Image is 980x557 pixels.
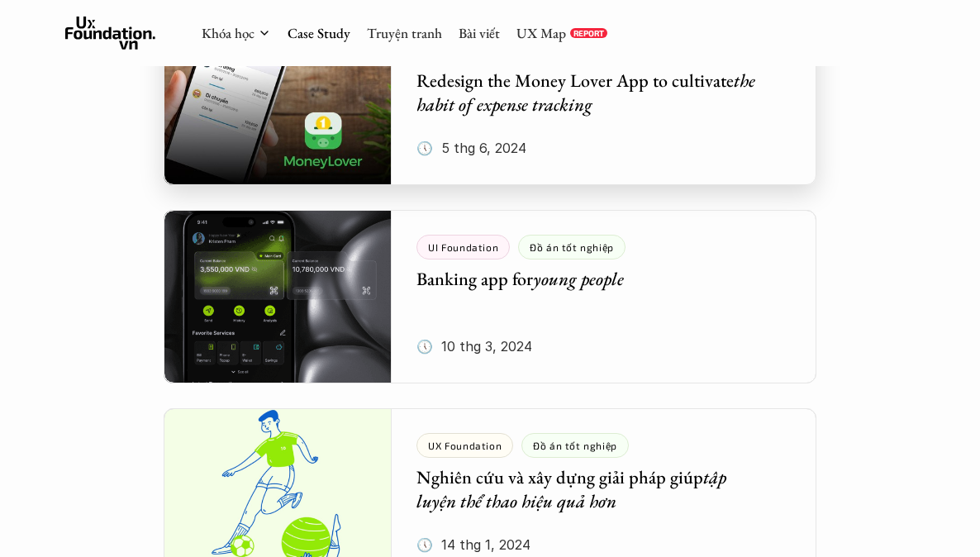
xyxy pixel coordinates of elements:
a: REPORT [570,28,607,38]
a: Bài viết [459,24,500,42]
a: UX Map [516,24,566,42]
a: Psychology in UX DesignĐồ án tốt nghiệpRedesign the Money Lover App to cultivatethe habit of expe... [164,12,817,185]
a: Truyện tranh [367,24,442,42]
a: Case Study [288,24,350,42]
a: UI FoundationĐồ án tốt nghiệpBanking app foryoung people🕔 10 thg 3, 2024 [164,210,817,383]
p: REPORT [573,28,604,38]
a: Khóa học [202,24,255,42]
